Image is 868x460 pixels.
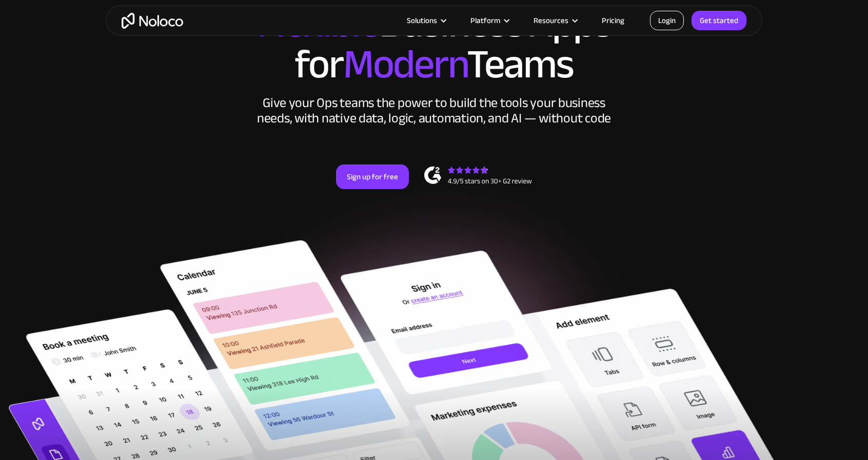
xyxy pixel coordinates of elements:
a: Get started [692,11,746,30]
div: Platform [458,14,521,27]
h2: Business Apps for Teams [116,3,752,85]
a: Login [650,11,684,30]
div: Resources [521,14,589,27]
span: Modern [343,26,467,102]
a: home [122,13,183,29]
a: Pricing [589,14,637,27]
div: Resources [534,14,568,27]
div: Give your Ops teams the power to build the tools your business needs, with native data, logic, au... [254,95,614,126]
a: Sign up for free [336,164,409,189]
div: Solutions [394,14,458,27]
div: Platform [470,14,500,27]
div: Solutions [407,14,437,27]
